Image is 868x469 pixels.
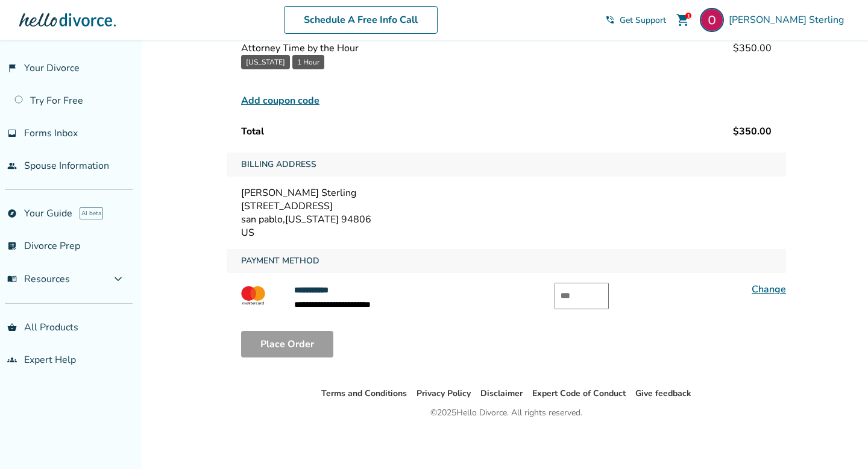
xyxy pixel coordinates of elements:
span: $350.00 [733,42,772,55]
li: Give feedback [635,386,691,401]
a: phone_in_talkGet Support [605,14,666,26]
span: phone_in_talk [605,15,615,25]
span: Total [241,125,264,138]
span: explore [7,209,17,218]
span: Forms Inbox [24,127,78,140]
span: [PERSON_NAME] Sterling [729,13,849,27]
div: [STREET_ADDRESS] [241,200,772,213]
button: 1 Hour [292,55,324,69]
span: Attorney Time by the Hour [241,42,359,55]
span: Get Support [620,14,666,26]
span: menu_book [7,274,17,284]
span: people [7,161,17,171]
iframe: Chat Widget [808,411,868,469]
span: list_alt_check [7,241,17,251]
a: Schedule A Free Info Call [284,6,438,34]
div: © 2025 Hello Divorce. All rights reserved. [430,406,582,420]
div: 1 [685,13,691,19]
span: Billing Address [236,153,321,177]
span: AI beta [80,207,103,219]
span: expand_more [111,272,125,286]
img: MASTERCARD [227,283,280,308]
span: flag_2 [7,63,17,73]
li: Disclaimer [480,386,523,401]
span: Add coupon code [241,93,319,108]
div: [PERSON_NAME] Sterling [241,186,772,200]
span: shopping_basket [7,323,17,332]
span: Resources [7,272,70,286]
button: [US_STATE] [241,55,290,69]
a: Change [752,283,786,296]
span: Payment Method [236,249,324,273]
a: Privacy Policy [417,388,471,399]
img: Olivia Sterling [700,8,724,32]
div: US [241,226,772,239]
span: inbox [7,128,17,138]
span: $350.00 [733,125,772,138]
div: san pablo , [US_STATE] 94806 [241,213,772,226]
button: Place Order [241,331,333,357]
a: Terms and Conditions [321,388,407,399]
span: shopping_cart [676,13,690,27]
a: Expert Code of Conduct [532,388,626,399]
span: groups [7,355,17,365]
